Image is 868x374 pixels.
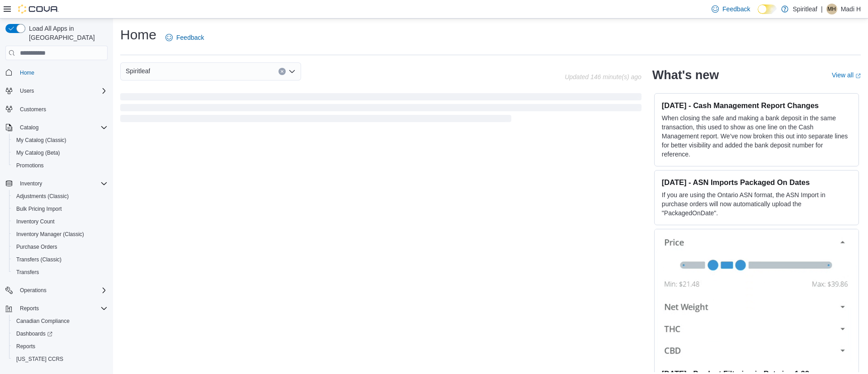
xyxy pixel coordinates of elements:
button: Reports [16,303,42,314]
span: Users [16,85,108,96]
button: My Catalog (Beta) [9,147,111,159]
button: Inventory [2,177,111,190]
span: Home [16,66,108,78]
a: [US_STATE] CCRS [13,354,67,365]
span: Adjustments (Classic) [16,193,69,200]
span: Feedback [176,33,204,42]
span: Bulk Pricing Import [16,205,62,213]
button: Operations [2,284,111,297]
a: Promotions [13,160,47,171]
span: Canadian Compliance [16,317,70,325]
button: My Catalog (Classic) [9,134,111,147]
button: Catalog [2,121,111,134]
span: Inventory Manager (Classic) [16,231,84,238]
span: MH [827,4,836,14]
a: Canadian Compliance [13,316,73,327]
p: If you are using the Ontario ASN format, the ASN Import in purchase orders will now automatically... [662,190,851,218]
button: Canadian Compliance [9,315,111,327]
h2: What's new [652,68,719,82]
span: Catalog [16,122,108,133]
button: Transfers [9,266,111,279]
button: Users [16,85,38,96]
a: Home [16,67,38,78]
span: Inventory Count [13,216,108,227]
a: Reports [13,341,39,352]
button: Users [2,85,111,97]
span: Canadian Compliance [13,316,108,327]
button: Reports [9,340,111,353]
button: Home [2,66,111,79]
span: Inventory Count [16,218,55,225]
a: Inventory Manager (Classic) [13,229,88,240]
span: Feedback [722,5,750,14]
a: My Catalog (Beta) [13,147,64,158]
span: Dashboards [13,328,108,339]
span: Transfers (Classic) [13,254,108,265]
span: Inventory [16,178,108,189]
span: Bulk Pricing Import [13,204,108,214]
button: Reports [2,302,111,315]
button: Promotions [9,159,111,172]
span: Transfers (Classic) [16,256,61,263]
img: Cova [18,5,59,14]
a: My Catalog (Classic) [13,135,70,146]
span: Loading [120,95,642,124]
span: Reports [16,303,108,314]
span: Operations [16,285,108,296]
button: Open list of options [288,68,296,75]
button: Clear input [278,68,286,75]
button: Transfers (Classic) [9,253,111,266]
span: Dashboards [16,330,52,337]
a: Adjustments (Classic) [13,191,72,202]
span: Inventory Manager (Classic) [13,229,108,240]
button: Inventory [16,178,46,189]
a: View allExternal link [832,71,861,79]
span: Washington CCRS [13,354,108,365]
button: Inventory Count [9,215,111,228]
button: Catalog [16,122,42,133]
span: Home [20,69,34,76]
span: Users [20,87,34,95]
button: Adjustments (Classic) [9,190,111,203]
span: Transfers [16,269,39,276]
span: My Catalog (Beta) [13,147,108,158]
p: Updated 146 minute(s) ago [565,73,642,80]
button: Bulk Pricing Import [9,203,111,215]
span: Reports [20,305,39,312]
p: When closing the safe and making a bank deposit in the same transaction, this used to show as one... [662,114,851,159]
span: Promotions [13,160,108,171]
span: Load All Apps in [GEOGRAPHIC_DATA] [25,24,108,42]
a: Transfers [13,267,42,278]
button: Customers [2,103,111,116]
h1: Home [120,26,156,44]
h3: [DATE] - ASN Imports Packaged On Dates [662,178,851,187]
p: | [821,4,823,14]
span: Transfers [13,267,108,278]
span: Purchase Orders [13,241,108,252]
a: Dashboards [9,327,111,340]
span: My Catalog (Beta) [16,149,60,156]
span: My Catalog (Classic) [16,137,66,144]
a: Transfers (Classic) [13,254,65,265]
a: Bulk Pricing Import [13,204,66,214]
a: Purchase Orders [13,241,61,252]
div: Madi H [826,4,837,14]
button: Purchase Orders [9,241,111,253]
span: Customers [20,106,46,113]
span: Purchase Orders [16,243,57,251]
span: Promotions [16,162,44,169]
span: Customers [16,104,108,115]
svg: External link [855,73,861,79]
span: Reports [16,343,35,350]
span: [US_STATE] CCRS [16,355,63,363]
a: Feedback [162,28,208,47]
button: Inventory Manager (Classic) [9,228,111,241]
a: Inventory Count [13,216,58,227]
input: Dark Mode [758,5,777,14]
span: My Catalog (Classic) [13,135,108,146]
p: Spiritleaf [793,4,817,14]
span: Catalog [20,124,38,131]
span: Operations [20,287,47,294]
span: Reports [13,341,108,352]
